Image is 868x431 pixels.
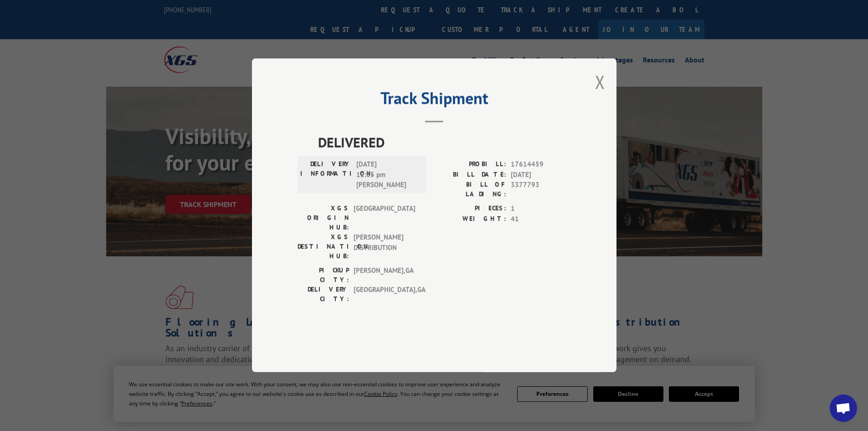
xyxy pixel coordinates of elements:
[354,285,415,304] span: [GEOGRAPHIC_DATA] , GA
[318,132,571,153] span: DELIVERED
[511,180,571,199] span: 3377793
[298,92,571,109] h2: Track Shipment
[511,204,571,214] span: 1
[434,214,506,224] label: WEIGHT:
[298,285,349,304] label: DELIVERY CITY:
[434,160,506,170] label: PROBILL:
[354,266,415,285] span: [PERSON_NAME] , GA
[511,160,571,170] span: 17614459
[298,204,349,233] label: XGS ORIGIN HUB:
[354,204,415,233] span: [GEOGRAPHIC_DATA]
[595,70,605,94] button: Close modal
[511,170,571,180] span: [DATE]
[300,160,352,191] label: DELIVERY INFORMATION:
[298,266,349,285] label: PICKUP CITY:
[511,214,571,224] span: 41
[298,233,349,261] label: XGS DESTINATION HUB:
[830,395,857,422] div: Open chat
[434,180,506,199] label: BILL OF LADING:
[354,233,415,261] span: [PERSON_NAME] DISTRIBUTION
[434,204,506,214] label: PIECES:
[356,160,418,191] span: [DATE] 12:35 pm [PERSON_NAME]
[434,170,506,180] label: BILL DATE:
